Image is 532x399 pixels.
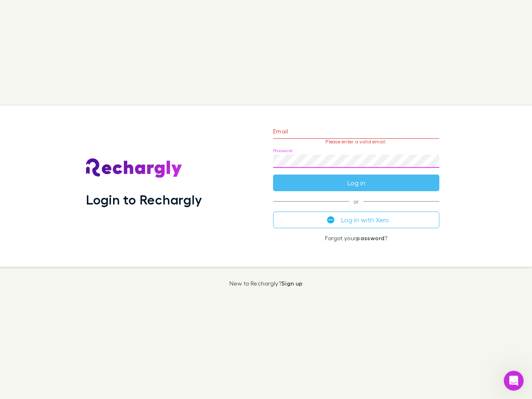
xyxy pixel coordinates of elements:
[86,192,202,207] h1: Login to Rechargly
[86,158,182,178] img: Rechargly's Logo
[356,234,384,241] a: password
[273,201,439,202] span: or
[273,212,439,228] button: Log in with Xero
[273,139,439,145] p: Please enter a valid email.
[504,371,524,391] iframe: Intercom live chat
[281,280,303,287] a: Sign up
[273,235,439,241] p: Forgot your ?
[273,148,293,154] label: Password
[327,216,335,224] img: Xero's logo
[229,280,303,287] p: New to Rechargly?
[273,175,439,191] button: Log in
